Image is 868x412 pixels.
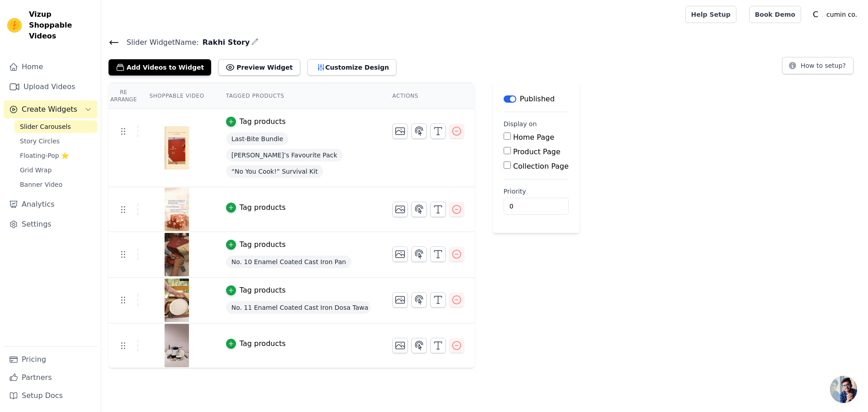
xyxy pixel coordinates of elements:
a: Floating-Pop ⭐ [14,149,97,162]
img: vizup-images-45ec.jpg [164,188,189,231]
div: Tag products [240,239,286,250]
button: Change Thumbnail [392,123,408,139]
label: Collection Page [513,162,569,170]
a: Home [4,58,97,76]
button: Customize Design [307,59,396,76]
img: Vizup [7,18,22,33]
button: Create Widgets [4,100,97,118]
label: Priority [504,187,569,196]
a: Upload Videos [4,78,97,96]
a: Open chat [830,376,857,403]
span: Floating-Pop ⭐ [20,151,69,160]
div: Edit Name [251,36,259,48]
a: Setup Docs [4,387,97,405]
a: Analytics [4,195,97,213]
button: How to setup? [782,57,854,74]
a: Help Setup [685,6,736,23]
div: Tag products [240,285,286,296]
div: Tag products [240,202,286,213]
a: Pricing [4,350,97,369]
a: How to setup? [782,63,854,72]
img: vizup-images-64c7.jpg [164,324,189,367]
th: Re Arrange [108,83,138,109]
label: Home Page [513,133,554,142]
span: Story Circles [20,137,60,146]
th: Actions [382,83,475,109]
a: Banner Video [14,178,97,191]
span: Grid Wrap [20,166,52,175]
span: Slider Widget Name: [119,37,199,48]
span: No. 11 Enamel Coated Cast Iron Dosa Tawa [226,301,371,314]
span: Create Widgets [22,104,77,115]
text: C [813,10,818,19]
span: Banner Video [20,180,62,189]
button: Preview Widget [218,59,300,76]
a: Partners [4,369,97,387]
p: Published [520,94,555,104]
button: Tag products [226,116,286,127]
a: Story Circles [14,135,97,147]
a: Book Demo [749,6,801,23]
span: Slider Carousels [20,122,71,131]
label: Product Page [513,147,561,156]
span: Last-Bite Bundle [226,133,289,145]
th: Shoppable Video [138,83,215,109]
button: Change Thumbnail [392,246,408,262]
span: No. 10 Enamel Coated Cast Iron Pan [226,256,352,268]
button: Change Thumbnail [392,202,408,217]
th: Tagged Products [215,83,382,109]
div: Tag products [240,116,286,127]
a: Slider Carousels [14,120,97,133]
span: Vizup Shoppable Videos [29,9,94,42]
button: Add Videos to Widget [108,59,211,76]
p: cumin co. [823,6,861,23]
div: Tag products [240,338,286,349]
a: Settings [4,215,97,233]
button: Tag products [226,338,286,349]
legend: Display on [504,119,537,128]
button: Tag products [226,202,286,213]
button: Tag products [226,239,286,250]
button: Change Thumbnail [392,338,408,353]
a: Grid Wrap [14,164,97,176]
span: [PERSON_NAME]’s Favourite Pack [226,149,343,161]
button: Tag products [226,285,286,296]
span: “No You Cook!” Survival Kit [226,165,323,178]
button: C cumin co. [808,6,861,23]
img: vizup-images-84d3.jpg [164,279,189,322]
span: Rakhi Story [199,37,250,48]
button: Change Thumbnail [392,292,408,308]
img: vizup-images-ef83.jpg [164,233,189,276]
img: vizup-images-28aa.png [164,126,189,170]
